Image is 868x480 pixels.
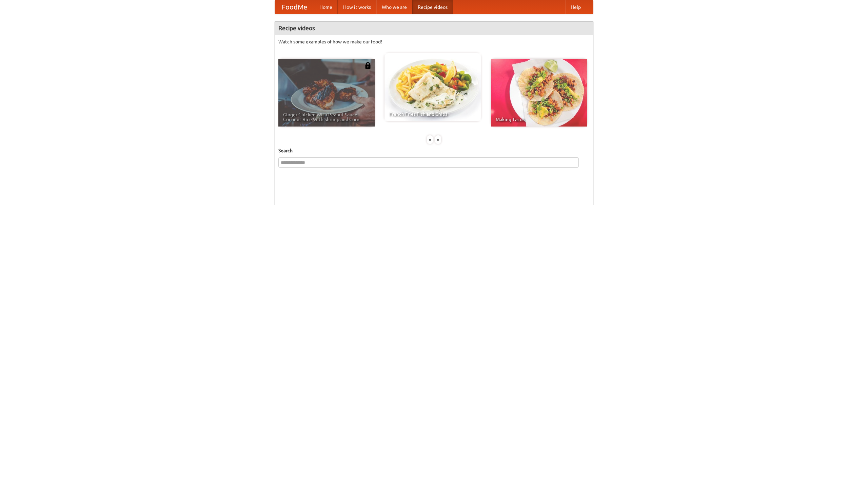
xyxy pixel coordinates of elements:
a: How it works [338,0,376,14]
span: Making Tacos [496,117,583,122]
a: Help [565,0,586,14]
a: FoodMe [275,0,314,14]
div: « [427,135,433,144]
div: » [435,135,441,144]
span: French Fries Fish and Chips [389,112,476,116]
a: Who we are [376,0,412,14]
a: Home [314,0,338,14]
a: Recipe videos [412,0,453,14]
img: 483408.png [364,62,371,69]
a: French Fries Fish and Chips [384,53,481,121]
h5: Search [278,147,590,154]
a: Making Tacos [491,59,587,127]
h4: Recipe videos [275,21,593,35]
p: Watch some examples of how we make our food! [278,38,590,45]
